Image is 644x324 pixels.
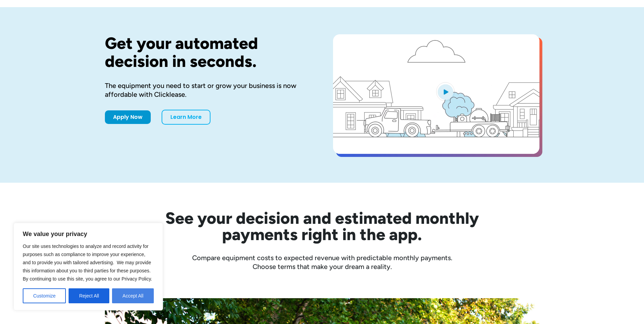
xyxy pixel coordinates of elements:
[333,34,539,154] a: open lightbox
[105,81,311,99] div: The equipment you need to start or grow your business is now affordable with Clicklease.
[105,253,539,271] div: Compare equipment costs to expected revenue with predictable monthly payments. Choose terms that ...
[162,110,210,125] a: Learn More
[69,288,109,303] button: Reject All
[23,244,152,282] span: Our site uses technologies to analyze and record activity for purposes such as compliance to impr...
[112,288,154,303] button: Accept All
[105,34,311,70] h1: Get your automated decision in seconds.
[105,110,151,124] a: Apply Now
[14,223,163,310] div: We value your privacy
[436,82,455,101] img: Blue play button logo on a light blue circular background
[132,210,512,242] h2: See your decision and estimated monthly payments right in the app.
[23,288,66,303] button: Customize
[23,230,154,238] p: We value your privacy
